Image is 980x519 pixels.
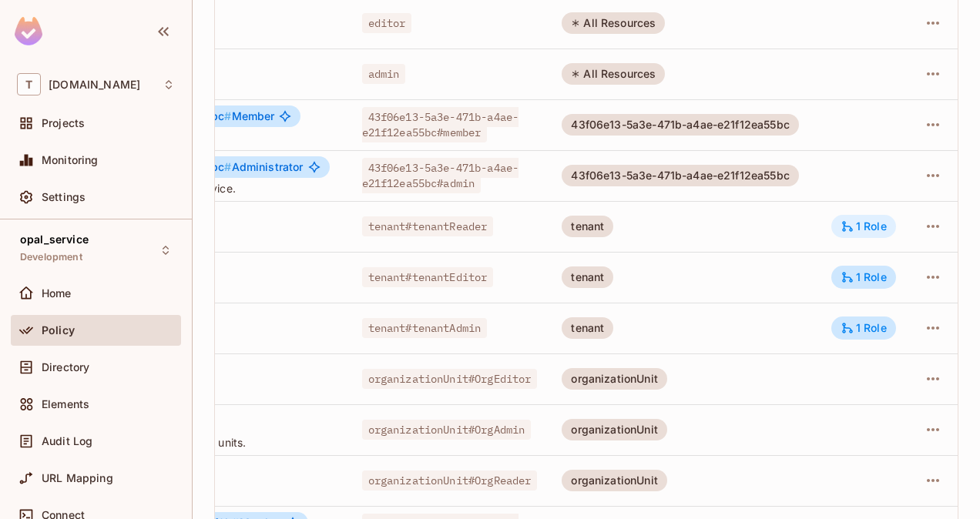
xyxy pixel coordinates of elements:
span: tenant#tenantEditor [362,267,494,287]
span: Policy [42,324,75,337]
div: tenant [562,266,613,288]
span: Workspace: t-mobile.com [49,79,140,91]
span: tenant#tenantReader [362,216,494,236]
span: Settings [42,191,86,203]
div: All Resources [562,12,665,34]
span: # [224,109,231,122]
span: # [224,160,231,173]
span: 43f06e13-5a3e-471b-a4ae-e21f12ea55bc#admin [362,158,519,193]
div: tenant [562,317,613,339]
img: SReyMgAAAABJRU5ErkJggg== [15,17,42,45]
span: Home [42,287,72,300]
span: URL Mapping [42,472,113,484]
span: organizationUnit#OrgEditor [362,369,538,389]
span: Administrator [6,161,304,173]
span: admin [362,64,406,84]
span: organizationUnit#OrgReader [362,470,538,491]
span: Development [20,251,82,263]
div: organizationUnit [562,470,666,491]
div: organizationUnit [562,419,666,440]
div: 1 Role [841,270,887,284]
div: organizationUnit [562,368,666,390]
div: 1 Role [841,321,887,335]
div: All Resources [562,63,665,85]
div: 1 Role [841,219,887,233]
span: Directory [42,361,89,373]
div: tenant [562,216,613,237]
span: 43f06e13-5a3e-471b-a4ae-e21f12ea55bc#member [362,107,519,142]
span: Monitoring [42,154,99,166]
div: 43f06e13-5a3e-471b-a4ae-e21f12ea55bc [562,114,798,136]
span: Elements [42,398,89,410]
span: opal_service [20,233,89,246]
span: organizationUnit#OrgAdmin [362,420,532,440]
span: T [17,73,41,95]
span: tenant#tenantAdmin [362,318,488,338]
div: 43f06e13-5a3e-471b-a4ae-e21f12ea55bc [562,165,798,186]
span: editor [362,13,412,33]
span: Audit Log [42,435,92,447]
span: Projects [42,117,85,129]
